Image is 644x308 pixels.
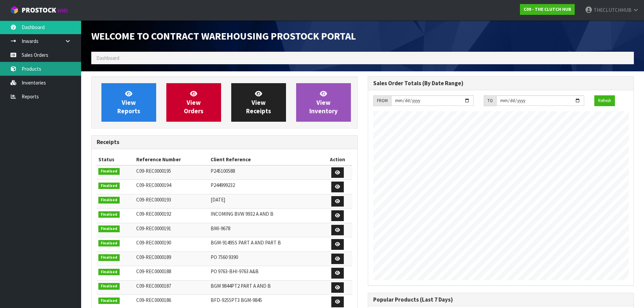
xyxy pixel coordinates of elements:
[22,6,56,15] span: ProStock
[211,211,273,217] span: INCOMING BVW 9932 A AND B
[136,268,171,275] span: C09-REC0000188
[136,239,171,246] span: C09-REC0000190
[211,168,235,174] span: P245100588
[166,83,221,122] a: ViewOrders
[484,95,496,106] div: TO
[136,211,171,217] span: C09-REC0000192
[211,225,230,232] span: BMI-9678
[101,83,156,122] a: ViewReports
[524,6,571,12] strong: C09 - THE CLUTCH HUB
[10,6,19,14] img: cube-alt.png
[309,90,338,115] span: View Inventory
[117,90,140,115] span: View Reports
[96,55,119,61] span: Dashboard
[98,240,120,247] span: Finalised
[373,95,391,106] div: FROM
[98,254,120,261] span: Finalised
[98,197,120,204] span: Finalised
[98,183,120,189] span: Finalised
[98,298,120,304] span: Finalised
[211,283,271,289] span: BGM 9844PT2 PART A AND B
[373,297,629,303] h3: Popular Products (Last 7 Days)
[323,154,352,165] th: Action
[98,269,120,276] span: Finalised
[209,154,323,165] th: Client Reference
[98,168,120,175] span: Finalised
[296,83,351,122] a: ViewInventory
[246,90,271,115] span: View Receipts
[136,196,171,203] span: C09-REC0000193
[211,297,262,303] span: BFD-9255PT3 BGM-9845
[98,211,120,218] span: Finalised
[98,226,120,232] span: Finalised
[211,182,235,188] span: P244999232
[373,80,629,87] h3: Sales Order Totals (By Date Range)
[97,139,352,145] h3: Receipts
[594,7,631,13] span: THECLUTCHHUB
[211,196,225,203] span: [DATE]
[135,154,209,165] th: Reference Number
[184,90,204,115] span: View Orders
[98,283,120,290] span: Finalised
[136,182,171,188] span: C09-REC0000194
[57,7,68,14] small: WMS
[97,154,135,165] th: Status
[136,283,171,289] span: C09-REC0000187
[211,239,281,246] span: BGM-9149SS PART A AND PART B
[211,268,259,275] span: PO 9763-BHI-9763 A&B
[91,29,356,42] span: Welcome to Contract Warehousing ProStock Portal
[211,254,238,260] span: PO 7560 9390
[594,95,615,106] button: Refresh
[136,225,171,232] span: C09-REC0000191
[136,297,171,303] span: C09-REC0000186
[136,254,171,260] span: C09-REC0000189
[136,168,171,174] span: C09-REC0000195
[231,83,286,122] a: ViewReceipts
